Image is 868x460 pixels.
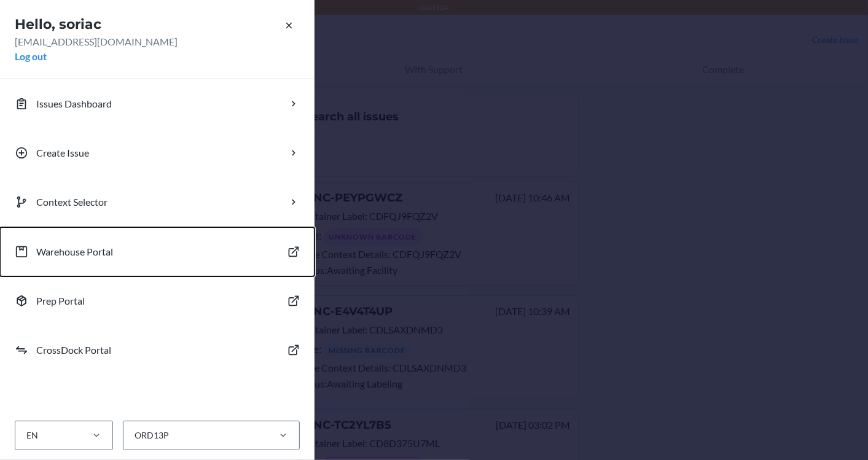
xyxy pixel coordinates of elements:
input: ORD13P [133,429,135,442]
div: ORD13P [135,429,169,442]
p: Issues Dashboard [36,96,112,111]
p: [EMAIL_ADDRESS][DOMAIN_NAME] [15,34,300,49]
p: Create Issue [36,146,89,160]
button: Log out [15,49,47,64]
h2: Hello, soriac [15,15,300,34]
input: EN [25,429,26,442]
div: EN [26,429,38,442]
p: CrossDock Portal [36,343,111,357]
p: Context Selector [36,195,108,209]
p: Warehouse Portal [36,244,113,259]
p: Prep Portal [36,294,85,308]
